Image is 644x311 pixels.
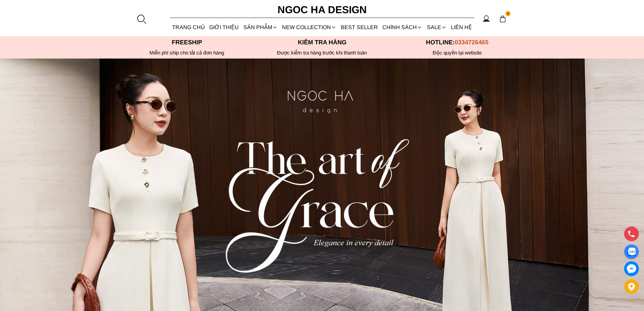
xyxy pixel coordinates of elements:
[380,18,425,36] div: Chính sách
[390,39,525,46] p: Hotline:
[449,18,474,36] a: LIÊN HỆ
[241,18,280,36] div: SẢN PHẨM
[390,50,525,56] h6: Độc quyền tại website
[505,11,511,17] span: 3
[207,18,241,36] a: GIỚI THIỆU
[119,39,255,46] p: Freeship
[425,18,449,36] a: SALE
[339,18,380,36] a: BEST SELLER
[119,50,255,56] div: Miễn phí ship cho tất cả đơn hàng
[499,15,506,23] img: img-CART-ICON-ksit0nf1
[624,261,639,276] a: messenger
[455,39,488,46] span: 0334726465
[271,2,373,18] a: Ngoc Ha Design
[170,18,207,36] a: TRANG CHỦ
[627,248,636,256] img: Display image
[624,244,639,259] a: Display image
[255,50,390,56] p: Được kiểm tra hàng trước khi thanh toán
[280,18,338,36] a: NEW COLLECTION
[298,39,347,46] font: Kiểm tra hàng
